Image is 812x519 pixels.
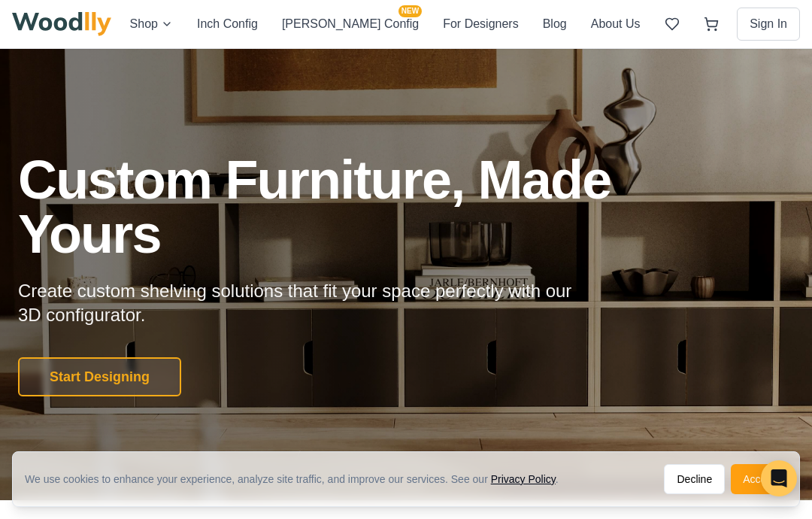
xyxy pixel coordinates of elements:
[591,14,641,34] button: About Us
[443,14,518,34] button: For Designers
[12,12,111,36] img: Woodlly
[18,357,181,396] button: Start Designing
[18,153,692,261] h1: Custom Furniture, Made Yours
[761,460,797,496] div: Open Intercom Messenger
[737,8,800,41] button: Sign In
[18,279,595,327] p: Create custom shelving solutions that fit your space perfectly with our 3D configurator.
[543,14,567,34] button: Blog
[282,14,419,34] button: [PERSON_NAME] ConfigNEW
[130,14,173,34] button: Shop
[398,5,422,17] span: NEW
[197,14,258,34] button: Inch Config
[664,464,725,494] button: Decline
[25,472,571,487] div: We use cookies to enhance your experience, analyze site traffic, and improve our services. See our .
[491,473,556,485] a: Privacy Policy
[731,464,787,494] button: Accept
